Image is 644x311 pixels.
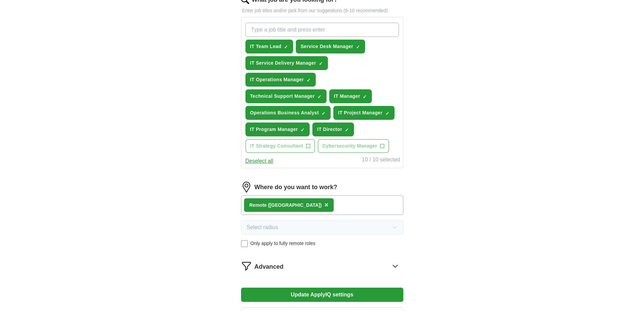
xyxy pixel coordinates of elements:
[241,182,252,193] img: location.png
[251,240,315,247] span: Only apply to fully remote roles
[338,109,383,116] span: IT Project Manager
[250,142,303,150] span: IT Strategy Consultant
[363,94,367,99] span: ✓
[296,40,365,53] button: Service Desk Manager✓
[385,111,389,116] span: ✓
[245,106,331,120] button: Operations Business Analyst✓
[284,44,288,50] span: ✓
[245,139,315,153] button: IT Strategy Consultant
[317,94,321,99] span: ✓
[247,223,278,231] span: Select radius
[345,127,349,133] span: ✓
[301,127,305,133] span: ✓
[323,142,377,150] span: Cybersecurity Manager
[255,262,284,271] span: Advanced
[250,43,282,50] span: IT Team Lead
[329,89,372,103] button: IT Manager✓
[249,202,322,209] div: Remote ([GEOGRAPHIC_DATA])
[250,76,304,83] span: IT Operations Manager
[301,43,353,50] span: Service Desk Manager
[245,40,293,53] button: IT Team Lead✓
[356,44,360,50] span: ✓
[250,126,298,133] span: IT Program Manager
[245,157,273,165] button: Deselect all
[362,156,400,165] div: 10 / 10 selected
[325,200,329,210] button: ×
[312,123,354,136] button: IT Director✓
[241,7,403,14] p: Enter job titles and/or pick from our suggestions (6-10 recommended)
[241,240,248,247] input: Only apply to fully remote roles
[318,139,389,153] button: Cybersecurity Manager
[255,183,337,192] label: Where do you want to work?
[245,123,310,136] button: IT Program Manager✓
[241,288,403,302] button: Update ApplyIQ settings
[245,73,316,87] button: IT Operations Manager✓
[241,220,403,235] button: Select radius
[334,93,360,100] span: IT Manager
[250,60,316,67] span: IT Service Delivery Manager
[325,201,329,208] span: ×
[245,56,328,70] button: IT Service Delivery Manager✓
[250,93,315,100] span: Technical Support Manager
[317,126,342,133] span: IT Director
[241,261,252,271] img: filter
[250,109,319,116] span: Operations Business Analyst
[245,23,399,37] input: Type a job title and press enter
[245,89,327,103] button: Technical Support Manager✓
[307,77,311,83] span: ✓
[319,61,323,66] span: ✓
[333,106,395,120] button: IT Project Manager✓
[321,111,326,116] span: ✓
